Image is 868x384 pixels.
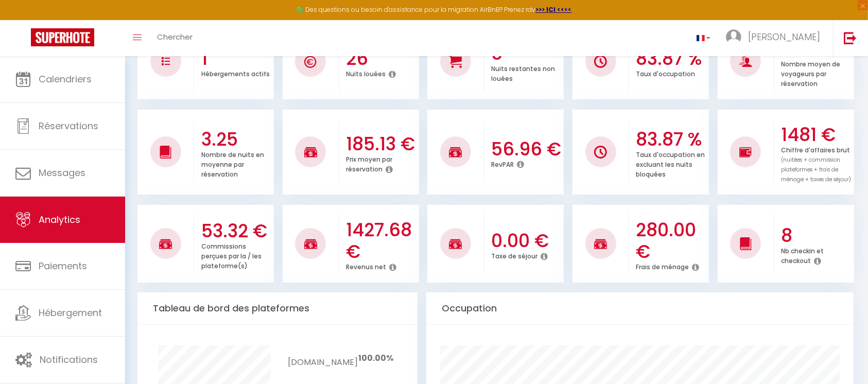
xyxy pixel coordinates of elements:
p: Taxe de séjour [491,250,537,260]
p: Taux d'occupation [636,67,696,78]
p: Prix moyen par réservation [346,153,392,173]
p: RevPAR [491,158,514,169]
p: Chiffre d'affaires brut [781,144,851,184]
span: Réservations [39,119,98,132]
a: Chercher [149,20,200,56]
img: ... [726,29,741,45]
p: Nombre de nuits en moyenne par réservation [201,148,264,179]
h3: 1 [201,48,271,69]
h3: 3.25 [201,129,271,150]
p: Frais de ménage [636,260,689,271]
p: Commissions perçues par la / les plateforme(s) [201,240,262,270]
h3: 8 [781,225,851,247]
span: 100.00% [358,352,393,364]
p: Revenus net [346,260,386,271]
span: Analytics [39,213,80,226]
a: ... [PERSON_NAME] [718,20,833,56]
span: Hébergement [39,306,102,319]
span: Notifications [40,353,98,366]
img: NO IMAGE [162,57,170,65]
h3: 53.32 € [201,220,271,242]
span: Paiements [39,259,87,272]
span: Calendriers [39,73,92,85]
h3: 56.96 € [491,138,561,160]
h3: 83.87 % [636,48,706,69]
img: Super Booking [31,28,94,46]
span: Messages [39,166,85,179]
a: >>> ICI <<<< [536,5,572,14]
img: logout [844,31,857,44]
h3: 26 [346,48,416,69]
span: Chercher [157,31,193,42]
h3: 280.00 € [636,219,706,263]
p: Taux d'occupation en excluant les nuits bloquées [636,148,705,179]
span: (nuitées + commission plateformes + frais de ménage + taxes de séjour) [781,156,851,183]
span: [PERSON_NAME] [748,30,820,43]
h3: 1427.68 € [346,219,416,263]
div: Tableau de bord des plateformes [137,292,418,325]
div: Occupation [426,292,854,325]
h3: 185.13 € [346,133,416,155]
h3: 83.87 % [636,129,706,150]
p: Hébergements actifs [201,67,270,78]
td: [DOMAIN_NAME] [288,345,357,372]
p: Nuits restantes non louées [491,62,555,83]
img: NO IMAGE [739,146,752,158]
h3: 1481 € [781,124,851,146]
img: NO IMAGE [594,146,607,159]
p: Nombre moyen de voyageurs par réservation [781,58,840,88]
p: Nuits louées [346,67,386,78]
h3: 0.00 € [491,230,561,252]
p: Nb checkin et checkout [781,245,824,265]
